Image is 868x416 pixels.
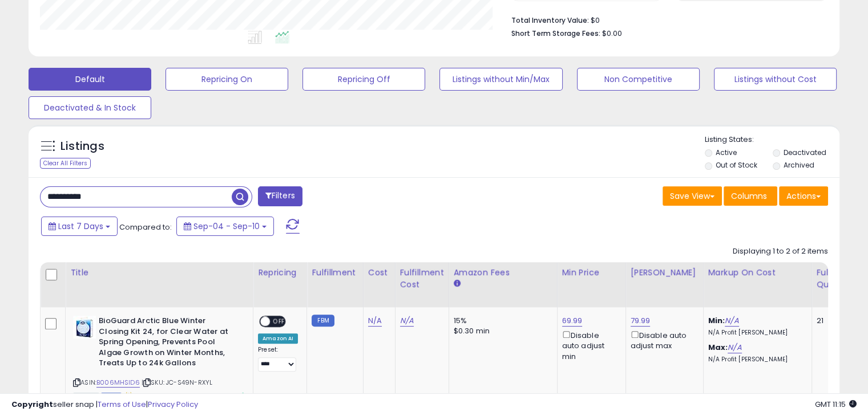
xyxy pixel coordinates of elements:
[193,221,260,232] span: Sep-04 - Sep-10
[165,68,288,91] button: Repricing On
[728,342,741,353] a: N/A
[119,222,172,233] span: Compared to:
[733,246,828,257] div: Displaying 1 to 2 of 2 items
[148,399,198,410] a: Privacy Policy
[29,96,151,119] button: Deactivated & In Stock
[708,315,725,326] b: Min:
[708,267,807,279] div: Markup on Cost
[258,267,302,279] div: Repricing
[368,315,382,327] a: N/A
[258,333,298,344] div: Amazon AI
[142,378,212,387] span: | SKU: JC-S49N-RXYL
[176,217,274,236] button: Sep-04 - Sep-10
[511,15,589,25] b: Total Inventory Value:
[562,329,617,362] div: Disable auto adjust min
[631,329,695,351] div: Disable auto adjust max
[703,262,812,307] th: The percentage added to the cost of goods (COGS) that forms the calculator for Min & Max prices.
[312,267,358,279] div: Fulfillment
[511,28,600,38] b: Short Term Storage Fees:
[708,329,803,337] p: N/A Profit [PERSON_NAME]
[312,315,334,327] small: FBM
[631,267,699,279] div: [PERSON_NAME]
[40,158,91,169] div: Clear All Filters
[724,186,777,206] button: Columns
[705,134,839,145] p: Listing States:
[716,160,757,170] label: Out of Stock
[783,148,826,157] label: Deactivated
[454,267,552,279] div: Amazon Fees
[725,315,738,327] a: N/A
[400,267,444,291] div: Fulfillment Cost
[663,186,722,206] button: Save View
[11,399,53,410] strong: Copyright
[99,316,237,372] b: BioGuard Arctic Blue Winter Closing Kit 24, for Clear Water at Spring Opening, Prevents Pool Alga...
[58,221,103,232] span: Last 7 Days
[779,186,828,206] button: Actions
[708,356,803,364] p: N/A Profit [PERSON_NAME]
[270,317,288,327] span: OFF
[577,68,700,91] button: Non Competitive
[817,316,852,326] div: 21
[562,267,621,279] div: Min Price
[602,28,622,39] span: $0.00
[783,160,814,170] label: Archived
[96,378,140,388] a: B006MHSID6
[716,148,737,157] label: Active
[511,13,819,26] li: $0
[439,68,562,91] button: Listings without Min/Max
[41,217,118,236] button: Last 7 Days
[714,68,837,91] button: Listings without Cost
[11,399,198,410] div: seller snap | |
[302,68,425,91] button: Repricing Off
[258,186,302,206] button: Filters
[70,267,248,279] div: Title
[400,315,414,327] a: N/A
[454,326,548,336] div: $0.30 min
[708,342,728,353] b: Max:
[73,316,96,338] img: 41erkpbH3nL._SL40_.jpg
[815,399,857,410] span: 2025-09-18 11:15 GMT
[631,315,651,327] a: 79.99
[817,267,856,291] div: Fulfillable Quantity
[368,267,390,279] div: Cost
[29,68,151,91] button: Default
[60,138,104,154] h5: Listings
[258,346,298,372] div: Preset:
[454,279,461,289] small: Amazon Fees.
[562,315,583,327] a: 69.99
[731,190,767,202] span: Columns
[98,399,146,410] a: Terms of Use
[454,316,548,326] div: 15%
